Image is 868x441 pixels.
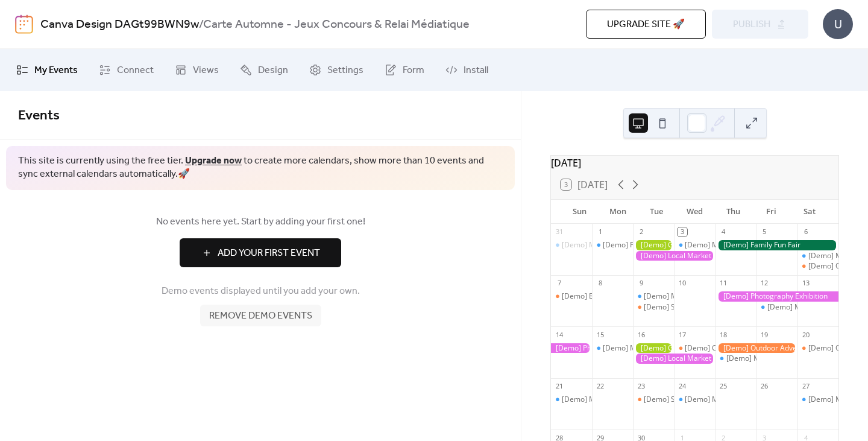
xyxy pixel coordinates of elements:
[562,291,658,302] div: [Demo] Book Club Gathering
[162,284,360,299] span: Demo events displayed until you add your own.
[551,156,838,170] div: [DATE]
[644,302,734,313] div: [Demo] Seniors' Social Tea
[760,382,769,391] div: 26
[801,227,810,236] div: 6
[551,395,592,405] div: [Demo] Morning Yoga Bliss
[678,279,687,288] div: 10
[633,343,674,354] div: [Demo] Gardening Workshop
[592,240,633,250] div: [Demo] Fitness Bootcamp
[586,10,706,39] button: Upgrade site 🚀
[562,395,653,405] div: [Demo] Morning Yoga Bliss
[719,330,728,339] div: 18
[797,261,838,271] div: [Demo] Open Mic Night
[801,279,810,288] div: 13
[637,227,646,236] div: 2
[767,302,859,313] div: [Demo] Morning Yoga Bliss
[596,382,605,391] div: 22
[599,200,638,224] div: Mon
[637,200,676,224] div: Tue
[551,291,592,302] div: [Demo] Book Club Gathering
[555,330,564,339] div: 14
[678,382,687,391] div: 24
[596,227,605,236] div: 1
[117,63,154,78] span: Connect
[90,54,163,86] a: Connect
[760,227,769,236] div: 5
[678,227,687,236] div: 3
[756,302,797,313] div: [Demo] Morning Yoga Bliss
[596,279,605,288] div: 8
[801,382,810,391] div: 27
[603,343,694,354] div: [Demo] Morning Yoga Bliss
[715,343,797,354] div: [Demo] Outdoor Adventure Day
[231,54,297,86] a: Design
[555,279,564,288] div: 7
[714,200,752,224] div: Thu
[633,240,674,250] div: [Demo] Gardening Workshop
[199,13,203,36] b: /
[797,395,838,405] div: [Demo] Morning Yoga Bliss
[34,63,78,78] span: My Events
[633,251,715,261] div: [Demo] Local Market
[715,291,838,302] div: [Demo] Photography Exhibition
[376,54,433,86] a: Form
[685,395,776,405] div: [Demo] Morning Yoga Bliss
[180,238,341,267] button: Add Your First Event
[715,354,756,364] div: [Demo] Morning Yoga Bliss
[603,240,690,250] div: [Demo] Fitness Bootcamp
[18,238,503,267] a: Add Your First Event
[678,330,687,339] div: 17
[209,309,312,323] span: Remove demo events
[15,14,33,34] img: logo
[203,13,470,36] b: Carte Automne - Jeux Concours & Relai Médiatique
[685,240,776,250] div: [Demo] Morning Yoga Bliss
[823,9,853,39] div: U
[760,279,769,288] div: 12
[166,54,228,86] a: Views
[760,330,769,339] div: 19
[633,291,674,302] div: [Demo] Morning Yoga Bliss
[555,382,564,391] div: 21
[644,291,735,302] div: [Demo] Morning Yoga Bliss
[685,343,788,354] div: [Demo] Culinary Cooking Class
[185,151,242,170] a: Upgrade now
[637,382,646,391] div: 23
[719,227,728,236] div: 4
[200,305,321,326] button: Remove demo events
[637,330,646,339] div: 16
[674,395,715,405] div: [Demo] Morning Yoga Bliss
[592,343,633,354] div: [Demo] Morning Yoga Bliss
[674,240,715,250] div: [Demo] Morning Yoga Bliss
[551,240,592,250] div: [Demo] Morning Yoga Bliss
[797,343,838,354] div: [Demo] Open Mic Night
[676,200,714,224] div: Wed
[726,354,818,364] div: [Demo] Morning Yoga Bliss
[18,215,503,229] span: No events here yet. Start by adding your first one!
[752,200,791,224] div: Fri
[40,13,199,36] a: Canva Design DAGt99BWN9w
[258,63,288,78] span: Design
[403,63,424,78] span: Form
[18,103,60,129] span: Events
[436,54,497,86] a: Install
[464,63,488,78] span: Install
[674,343,715,354] div: [Demo] Culinary Cooking Class
[562,240,653,250] div: [Demo] Morning Yoga Bliss
[715,240,838,250] div: [Demo] Family Fun Fair
[193,63,219,78] span: Views
[218,246,320,261] span: Add Your First Event
[719,382,728,391] div: 25
[7,54,87,86] a: My Events
[637,279,646,288] div: 9
[555,227,564,236] div: 31
[596,330,605,339] div: 15
[561,200,599,224] div: Sun
[644,395,734,405] div: [Demo] Seniors' Social Tea
[300,54,373,86] a: Settings
[797,251,838,261] div: [Demo] Morning Yoga Bliss
[607,17,685,32] span: Upgrade site 🚀
[801,330,810,339] div: 20
[719,279,728,288] div: 11
[633,354,715,364] div: [Demo] Local Market
[633,395,674,405] div: [Demo] Seniors' Social Tea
